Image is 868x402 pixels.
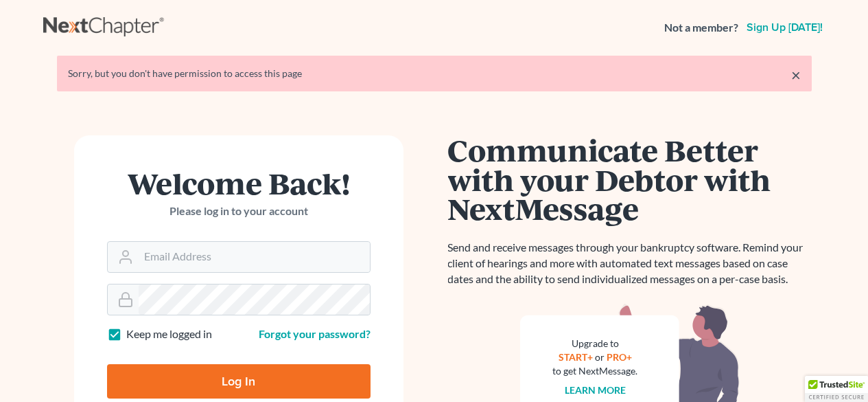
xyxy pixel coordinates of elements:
[595,351,605,363] span: or
[559,351,593,363] a: START+
[744,22,825,33] a: Sign up [DATE]!
[448,135,812,223] h1: Communicate Better with your Debtor with NextMessage
[553,364,638,378] div: to get NextMessage.
[607,351,632,363] a: PRO+
[553,337,638,350] div: Upgrade to
[805,376,868,402] div: TrustedSite Certified
[565,384,626,396] a: Learn more
[448,240,812,287] p: Send and receive messages through your bankruptcy software. Remind your client of hearings and mo...
[259,327,371,340] a: Forgot your password?
[107,364,371,399] input: Log In
[139,242,370,272] input: Email Address
[107,168,371,198] h1: Welcome Back!
[791,67,801,83] a: ×
[107,203,371,219] p: Please log in to your account
[126,326,212,342] label: Keep me logged in
[664,20,738,36] strong: Not a member?
[68,67,801,80] div: Sorry, but you don't have permission to access this page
